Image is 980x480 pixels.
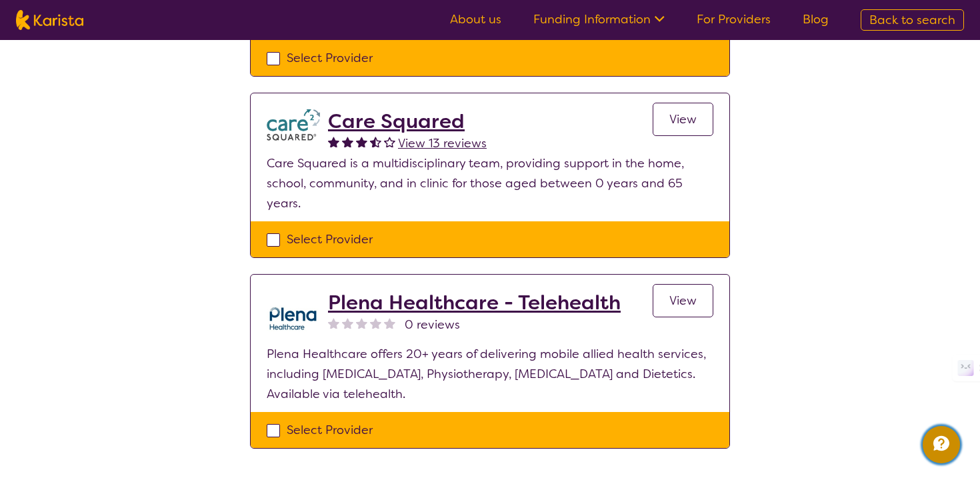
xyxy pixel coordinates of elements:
img: nonereviewstar [328,317,339,329]
a: Blog [803,11,829,27]
a: Plena Healthcare - Telehealth [328,291,621,315]
img: nonereviewstar [342,317,353,329]
a: View 13 reviews [398,133,487,153]
span: Back to search [869,12,955,28]
span: 0 reviews [405,315,460,335]
a: For Providers [697,11,771,27]
img: nonereviewstar [384,317,395,329]
a: Care Squared [328,109,487,133]
img: qwv9egg5taowukv2xnze.png [267,291,320,344]
img: fullstar [356,136,367,147]
a: About us [450,11,501,27]
button: Channel Menu [923,426,960,463]
img: halfstar [370,136,381,147]
a: Back to search [861,9,964,31]
img: Karista logo [16,10,83,30]
p: Care Squared is a multidisciplinary team, providing support in the home, school, community, and i... [267,153,713,213]
a: View [653,284,713,317]
img: nonereviewstar [370,317,381,329]
img: fullstar [342,136,353,147]
img: emptystar [384,136,395,147]
img: nonereviewstar [356,317,367,329]
p: Plena Healthcare offers 20+ years of delivering mobile allied health services, including [MEDICAL... [267,344,713,404]
a: Funding Information [533,11,665,27]
img: watfhvlxxexrmzu5ckj6.png [267,109,320,141]
img: fullstar [328,136,339,147]
span: View [669,111,697,127]
span: View [669,293,697,309]
span: View 13 reviews [398,135,487,151]
a: View [653,103,713,136]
